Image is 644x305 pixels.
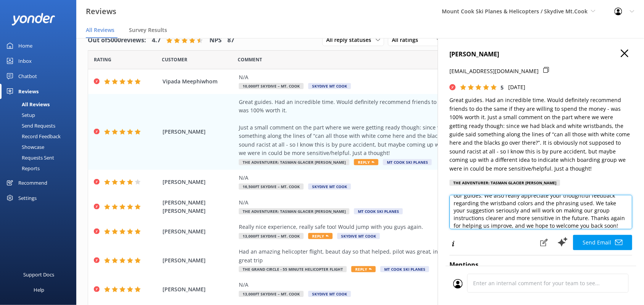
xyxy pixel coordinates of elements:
[5,163,76,174] a: Reports
[18,53,32,69] div: Inbox
[18,175,47,190] div: Recommend
[351,266,376,272] span: Reply
[239,248,581,265] div: Had an amazing helicopter flight, beaut day so that helped, pilot was great, informative, took ti...
[18,69,37,84] div: Chatbot
[5,152,76,163] a: Requests Sent
[5,163,40,174] div: Reports
[209,35,222,45] h4: NPS
[239,73,581,81] div: N/A
[88,35,146,45] h4: Out of 5000 reviews:
[450,50,633,59] h4: [PERSON_NAME]
[5,120,55,131] div: Send Requests
[163,77,235,86] span: Vipada Meephiwhom
[18,38,32,53] div: Home
[5,142,44,152] div: Showcase
[573,235,633,250] button: Send Email
[450,180,560,186] div: The Adventurer: Tasman Glacier [PERSON_NAME]
[453,279,463,289] img: user_profile.svg
[163,256,235,265] span: [PERSON_NAME]
[450,260,633,270] h4: Mentions
[621,50,629,58] button: Close
[163,227,235,236] span: [PERSON_NAME]
[163,178,235,186] span: [PERSON_NAME]
[239,233,304,239] span: 13,000ft Skydive – Mt. Cook
[34,282,44,297] div: Help
[162,56,188,63] span: Date
[239,174,581,182] div: N/A
[509,83,526,91] p: [DATE]
[5,142,76,152] a: Showcase
[308,233,333,239] span: Reply
[129,26,167,34] span: Survey Results
[163,128,235,136] span: [PERSON_NAME]
[86,5,116,18] h3: Reviews
[392,36,423,44] span: All ratings
[239,184,304,190] span: 16,500ft Skydive – Mt. Cook
[354,159,378,165] span: Reply
[5,131,76,142] a: Record Feedback
[18,84,39,99] div: Reviews
[308,83,351,89] span: Skydive Mt Cook
[18,190,37,206] div: Settings
[239,98,581,158] div: Great guides. Had an incredible time. Would definitely recommend friends to do the same if they a...
[239,208,349,214] span: The Adventurer: Tasman Glacier [PERSON_NAME]
[450,67,539,75] p: [EMAIL_ADDRESS][DOMAIN_NAME]
[501,84,504,91] span: 5
[5,99,76,110] a: All Reviews
[450,195,633,229] textarea: Hi [PERSON_NAME], Thank you so much for your wonderful review and recommendation! We’re thrilled ...
[163,285,235,294] span: [PERSON_NAME]
[239,266,347,272] span: The Grand Circle - 55 Minute Helicopter Flight
[94,56,111,63] span: Date
[227,35,234,45] h4: 87
[5,99,50,110] div: All Reviews
[238,56,262,63] span: Question
[308,184,351,190] span: Skydive Mt Cook
[5,110,35,120] div: Setup
[354,208,403,214] span: Mt Cook Ski Planes
[239,198,581,207] div: N/A
[326,36,376,44] span: All reply statuses
[239,291,304,297] span: 13,000ft Skydive – Mt. Cook
[383,159,432,165] span: Mt Cook Ski Planes
[239,281,581,289] div: N/A
[11,13,55,26] img: yonder-white-logo.png
[24,267,55,282] div: Support Docs
[442,8,588,15] span: Mount Cook Ski Planes & Helicopters / Skydive Mt.Cook
[5,152,54,163] div: Requests Sent
[239,83,304,89] span: 10,000ft Skydive – Mt. Cook
[5,110,76,120] a: Setup
[163,198,235,216] span: [PERSON_NAME] [PERSON_NAME]
[239,159,349,165] span: The Adventurer: Tasman Glacier [PERSON_NAME]
[380,266,429,272] span: Mt Cook Ski Planes
[5,120,76,131] a: Send Requests
[308,291,351,297] span: Skydive Mt Cook
[450,96,633,173] p: Great guides. Had an incredible time. Would definitely recommend friends to do the same if they a...
[337,233,380,239] span: Skydive Mt Cook
[5,131,61,142] div: Record Feedback
[86,26,114,34] span: All Reviews
[239,223,581,231] div: Really nice experience, really safe too! Would jump with you guys again.
[152,35,161,45] h4: 4.7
